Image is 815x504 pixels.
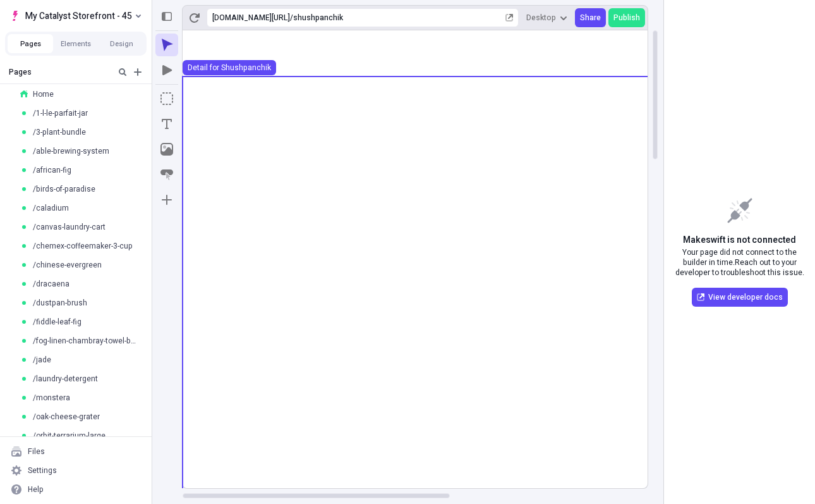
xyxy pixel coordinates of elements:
span: Publish [613,13,640,23]
div: Settings [28,465,57,476]
span: Home [33,89,54,99]
div: shushpanchik [293,13,503,23]
span: /chinese-evergreen [33,260,102,270]
div: / [290,13,293,23]
button: Select site [5,6,146,25]
button: Text [155,113,178,135]
span: /chemex-coffeemaker-3-cup [33,241,133,251]
button: Detail for Shushpanchik [183,60,276,75]
span: /canvas-laundry-cart [33,222,106,232]
span: /caladium [33,203,69,213]
span: /1-l-le-parfait-jar [33,108,88,118]
span: /orbit-terrarium-large [33,431,106,441]
button: Box [155,87,178,110]
span: Desktop [526,13,556,23]
div: Files [28,446,45,457]
span: /dustpan-brush [33,298,87,308]
span: /birds-of-paradise [33,184,95,194]
span: /jade [33,355,51,365]
span: /oak-cheese-grater [33,412,100,422]
div: Pages [9,67,110,77]
span: /fiddle-leaf-fig [33,317,81,327]
span: My Catalyst Storefront - 45 [25,8,132,23]
span: /3-plant-bundle [33,127,86,137]
button: Desktop [521,8,572,27]
button: Publish [608,8,645,27]
span: Share [580,13,601,23]
span: Makeswift is not connected [683,233,796,247]
span: /dracaena [33,279,69,289]
span: Your page did not connect to the builder in time. Reach out to your developer to troubleshoot thi... [674,247,805,278]
button: Pages [8,34,53,53]
div: [URL][DOMAIN_NAME] [212,13,290,23]
span: /monstera [33,393,70,403]
button: Elements [53,34,99,53]
button: Image [155,138,178,161]
div: Help [28,484,44,495]
span: /african-fig [33,165,71,175]
div: Detail for Shushpanchik [188,63,271,73]
button: Share [575,8,606,27]
span: /laundry-detergent [33,374,98,384]
button: Design [99,34,144,53]
a: View developer docs [692,288,788,307]
span: /fog-linen-chambray-towel-beige-stripe [33,336,136,346]
button: Add new [130,65,145,80]
span: /able-brewing-system [33,146,109,156]
button: Button [155,163,178,186]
